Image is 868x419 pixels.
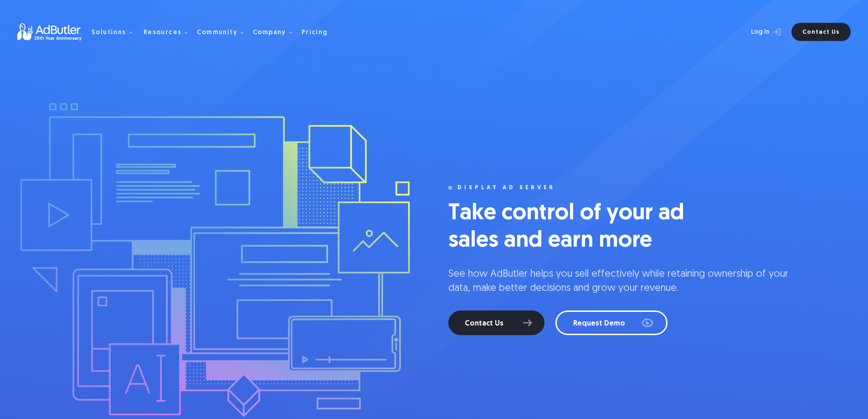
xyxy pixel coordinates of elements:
[302,30,328,36] div: Pricing
[253,30,286,36] div: Company
[92,30,126,36] div: Solutions
[555,310,668,335] a: Request Demo
[197,30,237,36] div: Community
[448,268,793,296] p: See how AdButler helps you sell effectively while retaining ownership of your data, make better d...
[448,200,722,255] h1: Take control of your ad sales and earn more
[727,23,786,41] a: Log In
[457,185,555,191] div: display ad server
[448,310,544,335] a: Contact Us
[144,30,182,36] div: Resources
[791,23,851,41] a: Contact Us
[302,28,335,36] a: Pricing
